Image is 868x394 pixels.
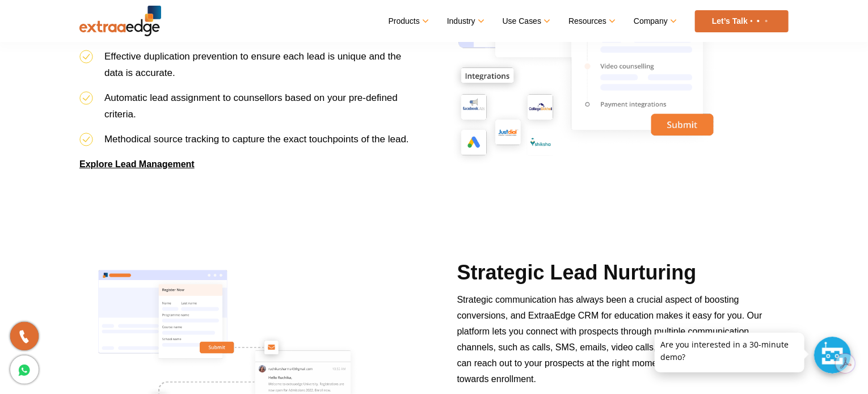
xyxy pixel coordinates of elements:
span: Automatic lead assignment to counsellors based on your pre-defined criteria. [104,92,398,120]
a: Let’s Talk [695,10,789,32]
a: Explore Lead Management [79,159,195,169]
div: Chat [814,337,851,374]
a: Resources [568,13,614,29]
span: Strategic communication has always been a crucial aspect of boosting conversions, and ExtraaEdge ... [457,295,778,384]
span: Effective duplication prevention to ensure each lead is unique and the data is accurate. [104,51,401,78]
a: Use Cases [503,13,549,29]
a: Company [634,13,675,29]
a: Industry [447,13,483,29]
span: Methodical source tracking to capture the exact touchpoints of the lead. [104,134,409,145]
h2: Strategic Lead Nurturing [457,259,789,292]
a: Products [389,13,427,29]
